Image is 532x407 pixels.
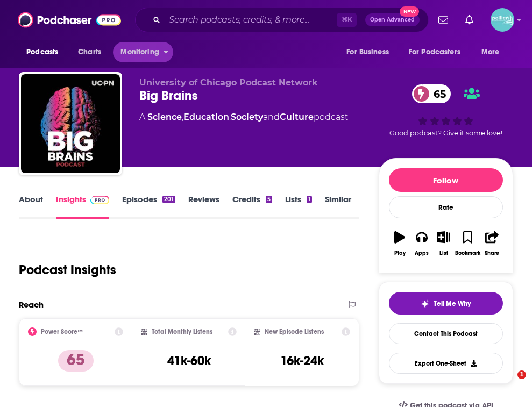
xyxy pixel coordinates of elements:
div: Share [485,250,499,256]
img: User Profile [491,8,514,32]
span: For Business [346,45,389,60]
a: Episodes201 [122,194,175,219]
button: open menu [474,42,513,62]
span: Charts [78,45,101,60]
span: New [400,6,419,17]
img: Podchaser - Follow, Share and Rate Podcasts [18,10,121,30]
a: Charts [71,42,108,62]
img: tell me why sparkle [421,299,429,308]
span: Open Advanced [370,17,415,23]
div: Rate [389,196,503,218]
span: Logged in as JessicaPellien [491,8,514,32]
h2: Power Score™ [41,328,83,335]
button: Play [389,224,411,263]
button: open menu [402,42,476,62]
a: Society [231,112,263,122]
span: Podcasts [26,45,58,60]
button: Follow [389,168,503,192]
div: Play [394,250,406,256]
button: Bookmark [455,224,481,263]
div: 5 [266,196,272,203]
button: open menu [113,42,173,62]
a: Contact This Podcast [389,323,503,344]
a: Show notifications dropdown [434,11,452,29]
h3: 16k-24k [280,353,324,369]
button: open menu [19,42,72,62]
img: Podchaser Pro [90,196,109,204]
input: Search podcasts, credits, & more... [165,11,337,28]
h3: 41k-60k [167,353,211,369]
a: Lists1 [285,194,312,219]
button: Share [481,224,503,263]
span: , [229,112,231,122]
a: 65 [412,84,451,103]
a: Culture [280,112,314,122]
span: Good podcast? Give it some love! [389,129,502,137]
a: InsightsPodchaser Pro [56,194,109,219]
span: For Podcasters [409,45,460,60]
span: University of Chicago Podcast Network [139,77,318,88]
span: 65 [423,84,451,103]
a: Reviews [188,194,219,219]
div: Bookmark [455,250,480,256]
div: List [439,250,448,256]
span: , [182,112,183,122]
p: 65 [58,350,94,372]
a: Credits5 [232,194,272,219]
span: Tell Me Why [434,299,471,308]
span: Monitoring [120,45,159,60]
h2: Reach [19,299,44,310]
a: Education [183,112,229,122]
img: Big Brains [21,74,120,173]
h2: New Episode Listens [265,328,324,335]
span: and [263,112,280,122]
div: A podcast [139,111,348,124]
span: ⌘ K [337,13,357,27]
div: 65Good podcast? Give it some love! [379,77,513,144]
a: About [19,194,43,219]
button: Open AdvancedNew [365,13,420,26]
h2: Total Monthly Listens [152,328,212,335]
iframe: Intercom live chat [495,370,521,396]
button: open menu [339,42,402,62]
h1: Podcast Insights [19,262,116,278]
a: Show notifications dropdown [461,11,478,29]
div: Search podcasts, credits, & more... [135,8,429,32]
span: More [481,45,500,60]
div: Apps [415,250,429,256]
button: List [432,224,455,263]
div: 201 [162,196,175,203]
button: Show profile menu [491,8,514,32]
button: tell me why sparkleTell Me Why [389,292,503,315]
button: Export One-Sheet [389,353,503,374]
a: Science [147,112,182,122]
button: Apps [411,224,433,263]
span: 1 [517,370,526,379]
a: Similar [325,194,351,219]
div: 1 [307,196,312,203]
